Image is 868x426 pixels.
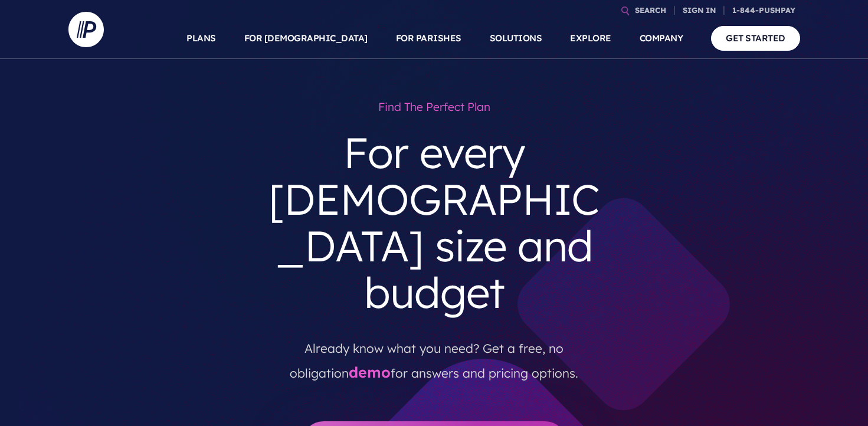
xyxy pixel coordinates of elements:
a: FOR PARISHES [396,18,461,59]
h3: For every [DEMOGRAPHIC_DATA] size and budget [256,120,612,326]
a: demo [349,363,391,381]
a: FOR [DEMOGRAPHIC_DATA] [244,18,368,59]
h1: Find the perfect plan [256,94,612,120]
a: GET STARTED [711,26,800,50]
p: Already know what you need? Get a free, no obligation for answers and pricing options. [265,326,604,386]
a: EXPLORE [570,18,611,59]
a: COMPANY [640,18,683,59]
a: PLANS [186,18,216,59]
a: SOLUTIONS [490,18,542,59]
